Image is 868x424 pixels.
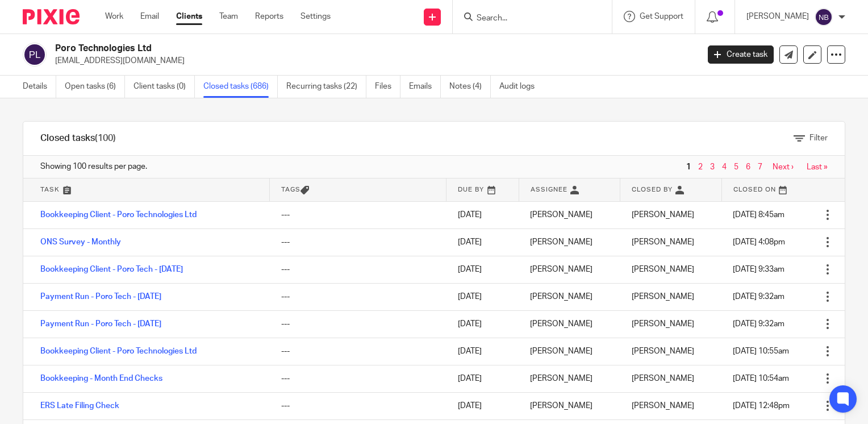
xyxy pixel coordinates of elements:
span: [PERSON_NAME] [632,402,694,410]
span: (100) [95,134,116,143]
a: Payment Run - Poro Tech - [DATE] [40,320,161,328]
a: Team [219,11,238,22]
span: [PERSON_NAME] [632,265,694,273]
span: [PERSON_NAME] [632,238,694,246]
img: Pixie [23,9,80,24]
td: [PERSON_NAME] [519,365,620,392]
div: --- [281,209,435,221]
a: Next › [773,163,794,171]
td: [PERSON_NAME] [519,228,620,256]
span: [PERSON_NAME] [632,347,694,355]
h1: Closed tasks [40,132,116,144]
span: [PERSON_NAME] [632,211,694,219]
a: Bookkeeping Client - Poro Technologies Ltd [40,347,197,355]
td: [DATE] [446,365,519,392]
a: 5 [734,163,738,171]
a: Payment Run - Poro Tech - [DATE] [40,293,161,301]
nav: pager [683,163,828,172]
a: ERS Late Filing Check [40,402,119,410]
img: svg%3E [815,8,833,26]
td: [PERSON_NAME] [519,256,620,283]
a: Bookkeeping Client - Poro Technologies Ltd [40,211,197,219]
a: Settings [301,11,331,22]
div: --- [281,291,435,302]
td: [PERSON_NAME] [519,338,620,365]
td: [DATE] [446,338,519,365]
img: svg%3E [23,43,47,66]
span: [DATE] 9:33am [733,265,784,273]
span: [DATE] 9:32am [733,320,784,328]
td: [PERSON_NAME] [519,201,620,228]
a: Audit logs [499,76,543,98]
input: Search [475,14,578,24]
a: Open tasks (6) [65,76,125,98]
span: [PERSON_NAME] [632,293,694,301]
div: --- [281,318,435,330]
h2: Poro Technologies Ltd [55,43,564,55]
span: Filter [809,134,828,142]
a: Emails [409,76,441,98]
a: Details [23,76,56,98]
span: [PERSON_NAME] [632,375,694,383]
td: [DATE] [446,392,519,419]
div: --- [281,373,435,384]
span: [DATE] 10:54am [733,375,789,383]
a: 3 [710,163,715,171]
span: [DATE] 8:45am [733,211,784,219]
a: Bookkeeping Client - Poro Tech - [DATE] [40,265,183,273]
div: --- [281,400,435,411]
td: [PERSON_NAME] [519,392,620,419]
a: Recurring tasks (22) [286,76,366,98]
span: Showing 100 results per page. [40,161,147,172]
td: [DATE] [446,256,519,283]
div: --- [281,236,435,248]
span: Get Support [640,13,683,20]
a: Notes (4) [449,76,491,98]
a: Bookkeeping - Month End Checks [40,375,162,383]
span: 1 [683,160,694,174]
span: [DATE] 9:32am [733,293,784,301]
a: Clients [176,11,202,22]
a: Work [105,11,123,22]
span: [PERSON_NAME] [632,320,694,328]
span: [DATE] 12:48pm [733,402,790,410]
a: Client tasks (0) [133,76,195,98]
div: --- [281,264,435,275]
a: Closed tasks (686) [203,76,278,98]
a: Files [375,76,400,98]
a: 2 [698,163,703,171]
p: [PERSON_NAME] [746,11,809,22]
span: [DATE] 4:08pm [733,238,785,246]
span: [DATE] 10:55am [733,347,789,355]
a: Reports [255,11,283,22]
td: [DATE] [446,201,519,228]
td: [DATE] [446,228,519,256]
a: Email [140,11,159,22]
a: Create task [708,45,774,64]
a: Last » [807,163,828,171]
p: [EMAIL_ADDRESS][DOMAIN_NAME] [55,55,691,66]
a: 6 [746,163,750,171]
a: 4 [722,163,727,171]
td: [PERSON_NAME] [519,310,620,338]
a: 7 [758,163,762,171]
td: [DATE] [446,283,519,310]
th: Tags [270,178,446,201]
td: [DATE] [446,310,519,338]
a: ONS Survey - Monthly [40,238,121,246]
div: --- [281,346,435,357]
td: [PERSON_NAME] [519,283,620,310]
